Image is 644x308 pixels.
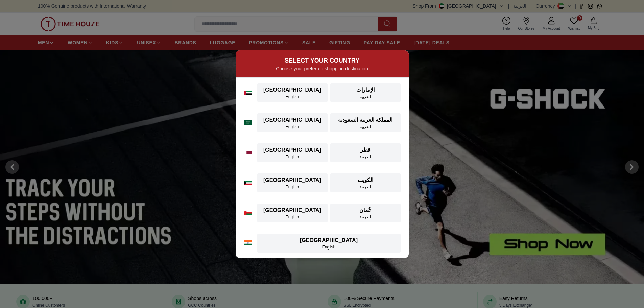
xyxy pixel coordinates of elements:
[261,244,397,250] div: English
[244,56,401,65] h2: SELECT YOUR COUNTRY
[257,113,328,132] button: [GEOGRAPHIC_DATA]English
[257,83,328,102] button: [GEOGRAPHIC_DATA]English
[330,113,401,132] button: المملكة العربية السعوديةالعربية
[334,86,397,94] div: الإمارات
[257,234,401,253] button: [GEOGRAPHIC_DATA]English
[334,146,397,154] div: قطر
[261,214,324,220] div: English
[261,206,324,214] div: [GEOGRAPHIC_DATA]
[261,184,324,190] div: English
[334,214,397,220] div: العربية
[261,146,324,154] div: [GEOGRAPHIC_DATA]
[261,116,324,124] div: [GEOGRAPHIC_DATA]
[334,206,397,214] div: عُمان
[330,204,401,222] button: عُمانالعربية
[330,83,401,102] button: الإماراتالعربية
[334,184,397,190] div: العربية
[261,86,324,94] div: [GEOGRAPHIC_DATA]
[244,211,252,215] img: Oman flag
[334,94,397,99] div: العربية
[261,154,324,160] div: English
[257,173,328,192] button: [GEOGRAPHIC_DATA]English
[334,116,397,124] div: المملكة العربية السعودية
[244,181,252,185] img: Kuwait flag
[334,176,397,184] div: الكويت
[261,176,324,184] div: [GEOGRAPHIC_DATA]
[261,124,324,129] div: English
[244,240,252,246] img: India flag
[330,143,401,162] button: قطرالعربية
[330,173,401,192] button: الكويتالعربية
[244,120,252,125] img: Saudi Arabia flag
[261,94,324,99] div: English
[244,65,401,72] p: Choose your preferred shopping destination
[257,204,328,222] button: [GEOGRAPHIC_DATA]English
[257,143,328,162] button: [GEOGRAPHIC_DATA]English
[261,236,397,244] div: [GEOGRAPHIC_DATA]
[334,124,397,129] div: العربية
[244,151,252,155] img: Qatar flag
[244,91,252,95] img: UAE flag
[334,154,397,160] div: العربية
